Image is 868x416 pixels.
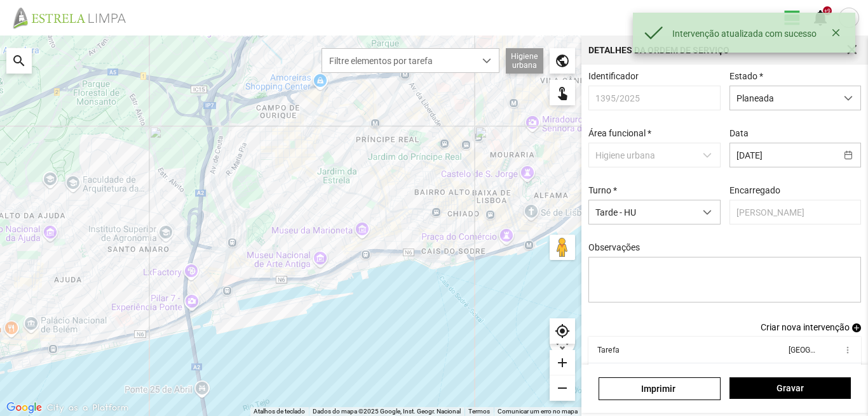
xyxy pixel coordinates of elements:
[506,48,543,74] div: Higiene urbana
[836,86,861,110] div: dropdown trigger
[695,200,720,224] div: dropdown trigger
[468,408,490,415] a: Termos (abre num novo separador)
[672,29,827,39] div: Intervenção atualizada com sucesso
[550,48,575,74] div: public
[588,71,639,81] label: Identificador
[597,346,620,354] div: Tarefa
[6,48,32,74] div: search
[9,6,140,29] img: file
[736,383,844,393] span: Gravar
[599,377,720,400] a: Imprimir
[788,346,815,354] div: [GEOGRAPHIC_DATA]
[761,322,850,332] span: Criar nova intervenção
[852,323,861,332] span: add
[729,128,749,138] label: Data
[811,8,830,27] span: notifications
[842,345,852,355] span: more_vert
[498,408,578,415] a: Comunicar um erro no mapa
[550,80,575,105] div: touch_app
[550,375,575,401] div: remove
[550,350,575,375] div: add
[588,242,640,252] label: Observações
[589,200,695,224] span: Tarde - HU
[730,86,836,110] span: Planeada
[3,400,45,416] img: Google
[550,318,575,344] div: my_location
[588,46,729,55] div: Detalhes da Ordem de Serviço
[729,185,780,195] label: Encarregado
[550,235,575,260] button: Arraste o Pegman para o mapa para abrir o Street View
[588,128,651,138] label: Área funcional *
[322,49,475,72] span: Filtre elementos por tarefa
[729,377,851,399] button: Gravar
[823,6,832,15] div: +9
[783,8,802,27] span: view_day
[475,49,499,72] div: dropdown trigger
[588,185,617,195] label: Turno *
[254,407,305,416] button: Atalhos de teclado
[729,71,763,81] label: Estado *
[313,408,461,415] span: Dados do mapa ©2025 Google, Inst. Geogr. Nacional
[3,400,45,416] a: Abrir esta área no Google Maps (abre uma nova janela)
